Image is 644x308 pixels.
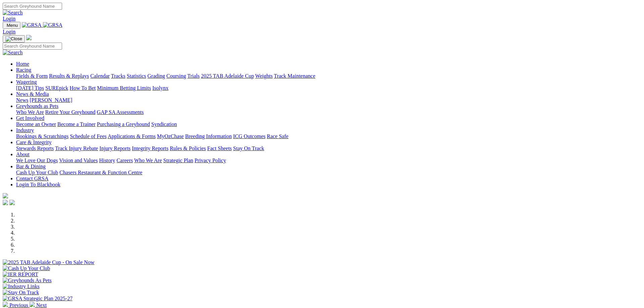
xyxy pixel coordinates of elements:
a: News [16,97,28,103]
a: Track Maintenance [274,73,315,79]
div: Industry [16,133,641,139]
a: Fields & Form [16,73,48,79]
img: chevron-left-pager-white.svg [3,302,8,307]
img: GRSA [22,22,42,28]
a: Become an Owner [16,121,56,127]
a: Login To Blackbook [16,182,60,187]
a: Vision and Values [59,158,98,163]
a: Rules & Policies [170,145,206,151]
img: Industry Links [3,284,40,290]
a: Wagering [16,79,37,85]
a: MyOzChase [157,133,184,139]
a: Bar & Dining [16,164,46,169]
div: Racing [16,73,641,79]
a: Who We Are [134,158,162,163]
a: Calendar [90,73,110,79]
a: Login [3,16,15,21]
div: Wagering [16,85,641,91]
a: Cash Up Your Club [16,170,58,175]
img: Search [3,10,23,16]
a: ICG Outcomes [233,133,265,139]
a: Fact Sheets [207,145,232,151]
a: Track Injury Rebate [55,145,98,151]
a: Integrity Reports [132,145,168,151]
a: Become a Trainer [57,121,96,127]
a: About [16,151,30,157]
a: Isolynx [152,85,168,91]
input: Search [3,43,62,50]
a: Purchasing a Greyhound [97,121,150,127]
a: Syndication [151,121,177,127]
a: 2025 TAB Adelaide Cup [201,73,254,79]
a: Greyhounds as Pets [16,103,58,109]
a: Grading [148,73,165,79]
a: Home [16,61,29,67]
a: Schedule of Fees [70,133,106,139]
div: Get Involved [16,121,641,127]
a: SUREpick [45,85,68,91]
a: We Love Our Dogs [16,158,58,163]
a: History [99,158,115,163]
a: Injury Reports [99,145,130,151]
img: logo-grsa-white.png [26,35,32,40]
a: GAP SA Assessments [97,109,144,115]
a: Strategic Plan [163,158,193,163]
img: GRSA [43,22,63,28]
div: Care & Integrity [16,145,641,151]
a: Privacy Policy [195,158,226,163]
img: facebook.svg [3,200,8,205]
a: News & Media [16,91,49,97]
img: GRSA Strategic Plan 2025-27 [3,296,72,302]
a: Stay On Track [233,145,264,151]
a: How To Bet [70,85,96,91]
a: Contact GRSA [16,176,48,181]
a: Retire Your Greyhound [45,109,96,115]
span: Menu [7,23,18,28]
img: Stay On Track [3,290,39,296]
a: Login [3,29,15,35]
a: Industry [16,127,34,133]
a: Careers [116,158,133,163]
a: Trials [187,73,200,79]
img: chevron-right-pager-white.svg [30,302,35,307]
img: Cash Up Your Club [3,265,50,271]
a: Coursing [166,73,186,79]
img: Close [5,36,22,42]
a: Breeding Information [185,133,232,139]
div: About [16,158,641,164]
a: Racing [16,67,31,73]
a: [PERSON_NAME] [30,97,72,103]
a: Minimum Betting Limits [97,85,151,91]
img: IER REPORT [3,271,38,278]
a: Chasers Restaurant & Function Centre [59,170,142,175]
a: Get Involved [16,115,44,121]
a: Tracks [111,73,125,79]
img: 2025 TAB Adelaide Cup - On Sale Now [3,259,95,265]
a: Who We Are [16,109,44,115]
a: Statistics [127,73,146,79]
a: Next [30,302,47,308]
span: Previous [9,302,28,308]
a: Care & Integrity [16,139,52,145]
a: [DATE] Tips [16,85,44,91]
a: Weights [255,73,273,79]
img: Greyhounds As Pets [3,278,52,284]
a: Stewards Reports [16,145,54,151]
a: Race Safe [267,133,288,139]
div: News & Media [16,97,641,103]
div: Greyhounds as Pets [16,109,641,115]
a: Applications & Forms [108,133,156,139]
img: twitter.svg [9,200,15,205]
img: Search [3,50,23,56]
a: Results & Replays [49,73,89,79]
div: Bar & Dining [16,170,641,176]
a: Previous [3,302,30,308]
input: Search [3,3,62,10]
a: Bookings & Scratchings [16,133,68,139]
img: logo-grsa-white.png [3,193,8,198]
span: Next [36,302,47,308]
button: Toggle navigation [3,35,25,43]
button: Toggle navigation [3,22,20,29]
